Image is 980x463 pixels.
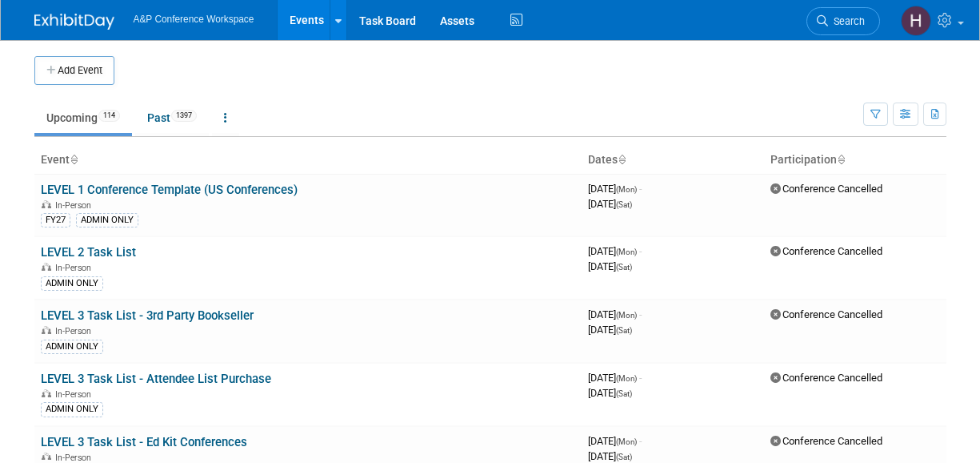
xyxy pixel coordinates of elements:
span: In-Person [55,326,96,336]
a: Search [806,7,880,35]
th: Participation [764,147,946,174]
span: (Sat) [616,326,632,335]
span: (Mon) [616,311,637,320]
span: 1397 [171,110,197,122]
div: ADMIN ONLY [41,402,103,417]
span: A&P Conference Workspace [134,14,254,25]
span: - [639,183,642,195]
span: [DATE] [588,183,642,195]
img: Hannah Siegel [901,6,931,36]
a: Sort by Start Date [618,153,626,166]
span: (Mon) [616,437,637,446]
a: Sort by Participation Type [837,153,845,166]
span: [DATE] [588,308,642,320]
span: [DATE] [588,387,632,399]
a: LEVEL 3 Task List - 3rd Party Bookseller [41,308,254,323]
span: In-Person [55,453,96,463]
span: Conference Cancelled [770,183,882,195]
span: (Sat) [616,263,632,272]
span: [DATE] [588,324,632,336]
span: Conference Cancelled [770,245,882,257]
span: (Mon) [616,248,637,256]
span: - [639,372,642,384]
div: ADMIN ONLY [41,276,103,291]
span: [DATE] [588,450,632,462]
span: - [639,308,642,320]
span: [DATE] [588,372,642,384]
a: LEVEL 1 Conference Template (US Conferences) [41,183,298,197]
span: In-Person [55,389,96,400]
span: [DATE] [588,260,632,272]
span: Conference Cancelled [770,372,882,384]
a: LEVEL 3 Task List - Attendee List Purchase [41,372,271,386]
a: Sort by Event Name [70,153,78,166]
span: (Sat) [616,200,632,209]
img: In-Person Event [42,263,51,271]
a: Upcoming114 [34,103,132,133]
span: - [639,435,642,447]
div: ADMIN ONLY [76,213,138,227]
span: [DATE] [588,198,632,210]
span: - [639,245,642,257]
span: (Sat) [616,453,632,461]
th: Event [34,147,582,174]
div: FY27 [41,213,70,227]
span: Conference Cancelled [770,435,882,447]
a: Past1397 [135,103,209,133]
div: ADMIN ONLY [41,340,103,354]
img: In-Person Event [42,200,51,208]
span: (Sat) [616,389,632,398]
span: (Mon) [616,374,637,383]
button: Add Event [34,56,114,85]
span: (Mon) [616,185,637,194]
img: In-Person Event [42,453,51,461]
th: Dates [582,147,764,174]
span: [DATE] [588,245,642,257]
img: ExhibitDay [34,14,114,30]
span: Conference Cancelled [770,308,882,320]
span: In-Person [55,263,96,273]
img: In-Person Event [42,326,51,334]
span: In-Person [55,200,96,211]
img: In-Person Event [42,389,51,397]
span: 114 [98,110,120,122]
a: LEVEL 3 Task List - Ed Kit Conferences [41,435,247,449]
span: [DATE] [588,435,642,447]
a: LEVEL 2 Task List [41,245,136,260]
span: Search [828,15,865,27]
